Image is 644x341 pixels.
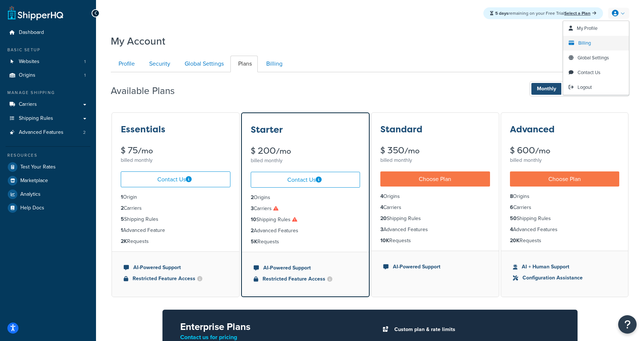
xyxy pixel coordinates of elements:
[121,193,123,201] strong: 1
[6,69,90,82] li: Origins
[578,69,600,76] span: Contact Us
[251,205,254,212] strong: 3
[563,21,629,36] li: My Profile
[535,146,550,156] small: /mo
[563,80,629,95] a: Logout
[6,98,90,111] a: Carriers
[251,194,360,202] li: Origins
[180,321,358,332] h2: Enterprise Plans
[6,90,90,96] div: Manage Shipping
[563,51,629,65] a: Global Settings
[510,237,520,244] strong: 20K
[251,146,360,156] div: $ 200
[563,36,629,51] a: Billing
[121,215,230,223] li: Shipping Rules
[380,155,490,166] div: billed monthly
[251,156,360,166] div: billed monthly
[380,226,490,234] li: Advanced Features
[578,84,592,91] span: Logout
[510,203,513,211] strong: 6
[254,275,357,283] li: Restricted Feature Access
[121,204,124,212] strong: 2
[19,115,53,122] span: Shipping Rules
[380,203,383,211] strong: 4
[6,55,90,69] li: Websites
[258,56,288,72] a: Billing
[578,39,591,46] span: Billing
[380,171,490,187] a: Choose Plan
[495,10,508,17] strong: 5 days
[121,171,230,187] a: Contact Us
[230,56,258,72] a: Plans
[251,238,257,246] strong: 5K
[380,215,387,222] strong: 20
[578,54,609,61] span: Global Settings
[618,315,637,334] button: Open Resource Center
[121,226,123,234] strong: 1
[141,56,176,72] a: Security
[380,192,490,201] li: Origins
[6,126,90,139] a: Advanced Features 2
[84,72,86,79] span: 1
[6,160,90,174] a: Test Your Rates
[483,7,603,19] div: remaining on your Free Trial
[510,203,620,212] li: Carriers
[6,201,90,215] a: Help Docs
[111,86,186,96] h2: Available Plans
[510,192,620,201] li: Origins
[6,188,90,201] a: Analytics
[177,56,230,72] a: Global Settings
[513,274,617,282] li: Configuration Assistance
[510,215,517,222] strong: 50
[6,26,90,39] a: Dashboard
[510,146,620,155] div: $ 600
[251,216,256,223] strong: 10
[6,69,90,82] a: Origins 1
[6,112,90,125] a: Shipping Rules
[121,193,230,201] li: Origin
[6,174,90,187] li: Marketplace
[391,324,560,335] li: Custom plan & rate limits
[6,126,90,139] li: Advanced Features
[19,59,40,65] span: Websites
[6,47,90,53] div: Basic Setup
[19,72,35,79] span: Origins
[510,226,620,234] li: Advanced Features
[383,263,487,271] li: AI-Powered Support
[6,152,90,159] div: Resources
[563,65,629,80] a: Contact Us
[6,55,90,69] a: Websites 1
[20,164,56,170] span: Test Your Rates
[111,56,141,72] a: Profile
[251,238,360,246] li: Requests
[380,215,490,223] li: Shipping Rules
[380,192,383,200] strong: 4
[380,226,383,233] strong: 3
[380,237,490,245] li: Requests
[510,155,620,166] div: billed monthly
[404,146,419,156] small: /mo
[276,146,291,156] small: /mo
[510,226,513,233] strong: 4
[124,264,227,272] li: AI-Powered Support
[121,237,127,245] strong: 2K
[510,237,620,245] li: Requests
[111,34,165,48] h1: My Account
[251,125,283,135] h3: Starter
[121,215,124,223] strong: 5
[20,205,44,211] span: Help Docs
[20,191,41,198] span: Analytics
[561,83,627,95] span: Annually
[19,29,44,36] span: Dashboard
[251,216,360,224] li: Shipping Rules
[83,129,86,136] span: 2
[84,59,86,65] span: 1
